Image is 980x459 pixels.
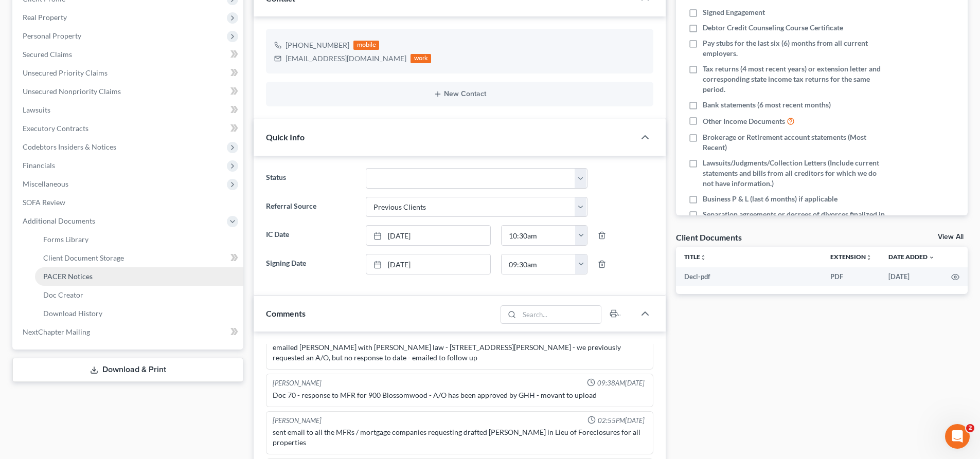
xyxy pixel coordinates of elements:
span: Separation agreements or decrees of divorces finalized in the past 2 years [703,209,886,230]
a: Lawsuits [14,101,243,119]
span: PACER Notices [43,272,93,281]
a: Extensionunfold_more [830,253,872,261]
a: [DATE] [366,254,490,274]
span: Real Property [23,13,67,22]
span: Business P & L (last 6 months) if applicable [703,194,838,204]
div: [PERSON_NAME] [273,416,322,426]
span: Forms Library [43,235,88,244]
span: Comments [266,308,306,318]
span: Other Income Documents [703,116,785,126]
span: Unsecured Priority Claims [23,68,108,77]
a: Doc Creator [35,286,243,304]
span: Lawsuits [23,105,50,114]
div: [PHONE_NUMBER] [286,40,349,50]
span: SOFA Review [23,198,65,207]
a: PACER Notices [35,267,243,286]
span: Tax returns (4 most recent years) or extension letter and corresponding state income tax returns ... [703,64,886,95]
span: 2 [966,424,974,432]
span: Lawsuits/Judgments/Collection Letters (Include current statements and bills from all creditors fo... [703,158,886,189]
label: IC Date [261,225,360,246]
div: [EMAIL_ADDRESS][DOMAIN_NAME] [286,53,406,64]
div: mobile [353,41,379,50]
a: Download History [35,304,243,323]
span: Personal Property [23,31,81,40]
span: Miscellaneous [23,179,68,188]
td: PDF [822,267,880,286]
a: View All [938,233,964,241]
span: Pay stubs for the last six (6) months from all current employers. [703,38,886,59]
i: unfold_more [866,254,872,261]
input: Search... [520,306,601,323]
span: Codebtors Insiders & Notices [23,142,116,151]
input: -- : -- [502,226,576,245]
span: Financials [23,161,55,170]
iframe: Intercom live chat [945,424,970,449]
button: New Contact [274,90,645,98]
span: Brokerage or Retirement account statements (Most Recent) [703,132,886,153]
label: Signing Date [261,254,360,274]
div: Client Documents [676,232,742,243]
a: Unsecured Nonpriority Claims [14,82,243,101]
a: Date Added expand_more [888,253,935,261]
label: Referral Source [261,197,360,217]
div: sent email to all the MFRs / mortgage companies requesting drafted [PERSON_NAME] in Lieu of Forec... [273,427,647,448]
span: Additional Documents [23,216,95,225]
span: Download History [43,309,102,318]
a: Download & Print [12,358,243,382]
span: Unsecured Nonpriority Claims [23,87,121,96]
a: Secured Claims [14,45,243,64]
a: SOFA Review [14,193,243,212]
i: expand_more [929,254,935,261]
span: Signed Engagement [703,7,765,17]
a: Forms Library [35,230,243,249]
span: Bank statements (6 most recent months) [703,100,831,110]
td: [DATE] [880,267,943,286]
i: unfold_more [700,254,706,261]
a: Client Document Storage [35,249,243,267]
span: Quick Info [266,132,305,142]
td: Decl-pdf [676,267,822,286]
a: Titleunfold_more [684,253,706,261]
span: 09:38AM[DATE] [597,378,645,388]
span: Debtor Credit Counseling Course Certificate [703,23,843,33]
label: Status [261,168,360,189]
div: work [411,54,431,63]
a: [DATE] [366,226,490,245]
a: Unsecured Priority Claims [14,64,243,82]
span: Doc Creator [43,290,83,299]
span: NextChapter Mailing [23,327,90,336]
div: emailed [PERSON_NAME] with [PERSON_NAME] law - [STREET_ADDRESS][PERSON_NAME] - we previously requ... [273,342,647,363]
a: NextChapter Mailing [14,323,243,341]
span: Secured Claims [23,50,72,59]
span: 02:55PM[DATE] [598,416,645,426]
span: Client Document Storage [43,253,124,262]
a: Executory Contracts [14,119,243,138]
div: [PERSON_NAME] [273,378,322,388]
span: Executory Contracts [23,124,88,133]
div: Doc 70 - response to MFR for 900 Blossomwood - A/O has been approved by GHH - movant to upload [273,390,647,400]
input: -- : -- [502,254,576,274]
